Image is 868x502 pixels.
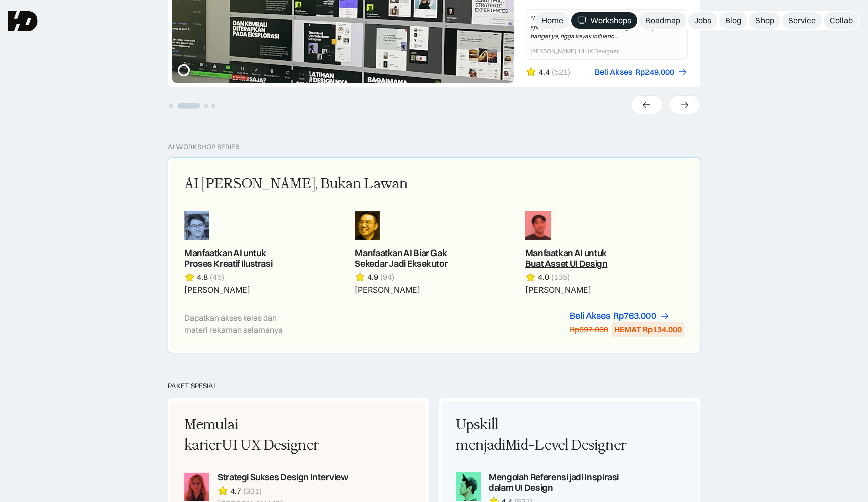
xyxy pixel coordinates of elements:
[782,12,822,29] a: Service
[489,472,628,493] div: Mengolah Referensi jadi Inspirasi dalam UI Design
[725,15,741,26] div: Blog
[184,415,357,456] div: Memulai karier
[749,12,780,29] a: Shop
[824,12,859,29] a: Collab
[211,104,215,108] button: Go to slide 4
[168,382,700,390] div: PAKET SPESIAL
[168,143,239,151] div: AI Workshop Series
[571,12,637,29] a: Workshops
[230,486,241,496] div: 4.7
[645,15,680,26] div: Roadmap
[635,67,674,77] div: Rp249.000
[595,67,632,77] div: Beli Akses
[552,67,570,77] div: (521)
[505,437,627,454] span: Mid-Level Designer
[168,101,217,109] ul: Select a slide to show
[570,311,670,321] a: Beli AksesRp763.000
[243,486,262,496] div: (331)
[688,12,717,29] a: Jobs
[184,312,298,336] div: Dapatkan akses kelas dan materi rekaman selamanya
[178,103,200,109] button: Go to slide 2
[541,15,563,26] div: Home
[613,311,656,321] div: Rp763.000
[456,415,628,456] div: Upskill menjadi
[204,104,208,108] button: Go to slide 3
[719,12,747,29] a: Blog
[570,311,610,321] div: Beli Akses
[570,324,608,335] div: Rp897.000
[222,437,319,454] span: UI UX Designer
[614,324,682,335] div: HEMAT Rp134.000
[595,67,688,77] a: Beli AksesRp249.000
[218,472,348,483] div: Strategi Sukses Design Interview
[788,15,816,26] div: Service
[694,15,711,26] div: Jobs
[169,104,173,108] button: Go to slide 1
[184,174,408,195] div: AI [PERSON_NAME], Bukan Lawan
[830,15,853,26] div: Collab
[755,15,774,26] div: Shop
[538,67,550,77] div: 4.4
[639,12,686,29] a: Roadmap
[535,12,569,29] a: Home
[590,15,631,26] div: Workshops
